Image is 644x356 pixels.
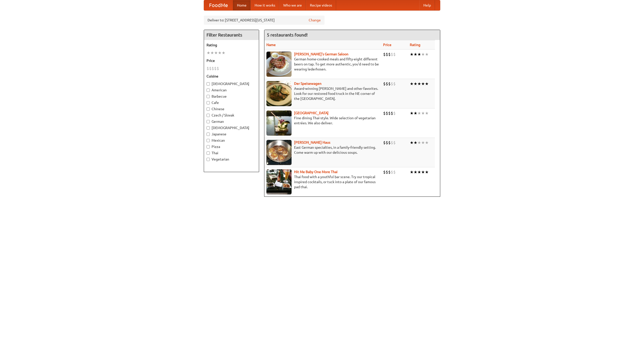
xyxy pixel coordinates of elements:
li: $ [388,110,391,116]
p: Thai food with a youthful bar scene. Try our tropical inspired cocktails, or tuck into a plate of... [266,174,379,189]
a: Price [383,43,391,47]
li: $ [388,52,391,57]
li: $ [383,110,386,116]
img: speisewagen.jpg [266,81,292,106]
li: $ [383,140,386,145]
input: Japanese [207,133,210,136]
label: Barbecue [207,94,256,99]
h5: Rating [207,43,256,48]
li: ★ [414,140,417,145]
a: Rating [410,43,420,47]
input: Mexican [207,139,210,142]
li: ★ [417,110,421,116]
li: ★ [425,169,429,175]
input: [DEMOGRAPHIC_DATA] [207,126,210,130]
li: $ [212,66,214,71]
li: $ [393,140,396,145]
li: ★ [421,140,425,145]
label: [DEMOGRAPHIC_DATA] [207,81,256,86]
li: $ [383,81,386,87]
li: ★ [417,81,421,87]
li: ★ [421,169,425,175]
li: ★ [410,110,414,116]
li: ★ [207,50,210,56]
label: Thai [207,150,256,155]
li: ★ [214,50,218,56]
li: $ [393,110,396,116]
li: $ [386,81,388,87]
li: ★ [210,50,214,56]
li: $ [207,66,209,71]
li: ★ [425,140,429,145]
li: ★ [222,50,225,56]
li: ★ [410,140,414,145]
input: Thai [207,151,210,155]
a: Hit Me Baby One More Thai [294,170,338,174]
li: $ [383,52,386,57]
label: Mexican [207,138,256,143]
li: ★ [425,110,429,116]
input: Vegetarian [207,158,210,161]
li: ★ [421,81,425,87]
p: Award-winning [PERSON_NAME] and other favorites. Look for our restored food truck in the NE corne... [266,86,379,101]
h4: Filter Restaurants [204,30,259,40]
a: Help [419,0,435,10]
h5: Price [207,58,256,63]
li: $ [386,110,388,116]
a: Home [233,0,251,10]
input: Czech / Slovak [207,114,210,117]
img: esthers.jpg [266,52,292,77]
a: Recipe videos [306,0,336,10]
li: ★ [417,52,421,57]
li: $ [393,52,396,57]
li: ★ [421,52,425,57]
li: $ [388,81,391,87]
li: ★ [421,110,425,116]
li: $ [214,66,217,71]
a: [GEOGRAPHIC_DATA] [294,111,329,115]
a: Name [266,43,276,47]
li: ★ [425,81,429,87]
img: satay.jpg [266,110,292,136]
li: $ [391,110,393,116]
label: Japanese [207,132,256,137]
a: Change [309,18,321,23]
li: ★ [417,140,421,145]
img: babythai.jpg [266,169,292,194]
li: $ [388,169,391,175]
p: Fine dining Thai-style. Wide selection of vegetarian entrées. We also deliver. [266,115,379,126]
li: $ [209,66,212,71]
input: German [207,120,210,123]
b: Der Speisewagen [294,82,321,86]
li: $ [217,66,219,71]
input: Pizza [207,145,210,148]
li: ★ [425,52,429,57]
li: $ [386,169,388,175]
div: Deliver to: [STREET_ADDRESS][US_STATE] [204,16,325,25]
label: Chinese [207,106,256,111]
li: $ [393,169,396,175]
a: [PERSON_NAME] Haus [294,140,330,144]
label: Pizza [207,144,256,149]
li: $ [393,81,396,87]
a: FoodMe [204,0,233,10]
label: Cafe [207,100,256,105]
img: kohlhaus.jpg [266,140,292,165]
p: East German specialties, in a family-friendly setting. Come warm up with our delicious soups. [266,145,379,155]
li: ★ [410,52,414,57]
input: Chinese [207,107,210,111]
li: $ [383,169,386,175]
a: [PERSON_NAME]'s German Saloon [294,52,348,56]
input: Barbecue [207,95,210,98]
label: Vegetarian [207,157,256,162]
label: Czech / Slovak [207,113,256,118]
li: $ [391,169,393,175]
li: $ [386,52,388,57]
li: $ [391,52,393,57]
li: ★ [218,50,222,56]
li: ★ [414,52,417,57]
